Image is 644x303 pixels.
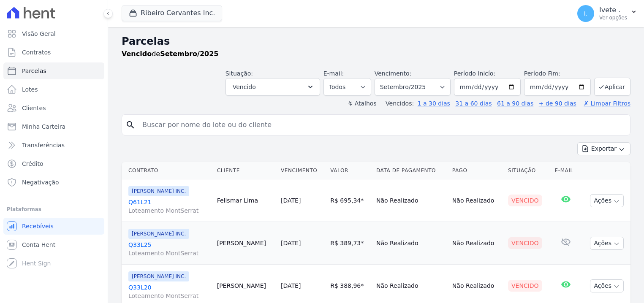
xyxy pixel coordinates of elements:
[599,14,627,21] p: Ver opções
[327,222,373,265] td: R$ 389,73
[281,240,301,246] a: [DATE]
[22,222,54,230] span: Recebíveis
[382,100,414,107] label: Vencidos:
[539,100,576,107] a: + de 90 dias
[599,6,627,14] p: Ivete .
[3,100,104,116] a: Clientes
[22,178,59,187] span: Negativação
[22,48,51,57] span: Contratos
[571,2,644,25] button: I. Ivete . Ver opções
[3,118,104,135] a: Minha Carteira
[122,162,214,179] th: Contrato
[375,70,411,77] label: Vencimento:
[505,162,552,179] th: Situação
[455,100,492,107] a: 31 a 60 dias
[277,162,327,179] th: Vencimento
[552,162,581,179] th: E-mail
[214,179,277,222] td: Felismar Lima
[22,241,55,249] span: Conta Hent
[22,85,38,94] span: Lotes
[125,120,136,130] i: search
[281,197,301,204] a: [DATE]
[3,174,104,191] a: Negativação
[22,30,56,38] span: Visão Geral
[128,241,210,257] a: Q33L25Loteamento MontSerrat
[128,198,210,215] a: Q61L21Loteamento MontSerrat
[454,70,495,77] label: Período Inicío:
[497,100,533,107] a: 61 a 90 dias
[22,160,43,168] span: Crédito
[584,11,588,16] span: I.
[3,25,104,42] a: Visão Geral
[22,122,65,131] span: Minha Carteira
[122,50,152,58] strong: Vencido
[449,162,505,179] th: Pago
[3,155,104,172] a: Crédito
[524,69,591,78] label: Período Fim:
[323,70,344,77] label: E-mail:
[3,218,104,235] a: Recebíveis
[373,162,449,179] th: Data de Pagamento
[373,179,449,222] td: Não Realizado
[449,222,505,265] td: Não Realizado
[128,229,189,239] span: [PERSON_NAME] INC.
[577,142,630,155] button: Exportar
[7,204,101,214] div: Plataformas
[233,82,256,92] span: Vencido
[3,81,104,98] a: Lotes
[122,5,222,21] button: Ribeiro Cervantes Inc.
[226,70,253,77] label: Situação:
[128,186,189,196] span: [PERSON_NAME] INC.
[128,249,210,257] span: Loteamento MontSerrat
[122,34,630,49] h2: Parcelas
[590,237,624,250] button: Ações
[160,50,218,58] strong: Setembro/2025
[3,137,104,154] a: Transferências
[327,162,373,179] th: Valor
[22,141,65,149] span: Transferências
[508,280,542,292] div: Vencido
[122,49,218,59] p: de
[22,67,46,75] span: Parcelas
[449,179,505,222] td: Não Realizado
[418,100,450,107] a: 1 a 30 dias
[508,195,542,206] div: Vencido
[348,100,376,107] label: ↯ Atalhos
[128,206,210,215] span: Loteamento MontSerrat
[214,162,277,179] th: Cliente
[128,271,189,281] span: [PERSON_NAME] INC.
[281,282,301,289] a: [DATE]
[226,78,320,96] button: Vencido
[3,44,104,61] a: Contratos
[373,222,449,265] td: Não Realizado
[590,279,624,292] button: Ações
[594,78,630,96] button: Aplicar
[128,292,210,300] span: Loteamento MontSerrat
[590,194,624,207] button: Ações
[3,62,104,79] a: Parcelas
[214,222,277,265] td: [PERSON_NAME]
[128,283,210,300] a: Q33L20Loteamento MontSerrat
[580,100,630,107] a: ✗ Limpar Filtros
[22,104,46,112] span: Clientes
[327,179,373,222] td: R$ 695,34
[3,236,104,253] a: Conta Hent
[137,116,627,133] input: Buscar por nome do lote ou do cliente
[508,237,542,249] div: Vencido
